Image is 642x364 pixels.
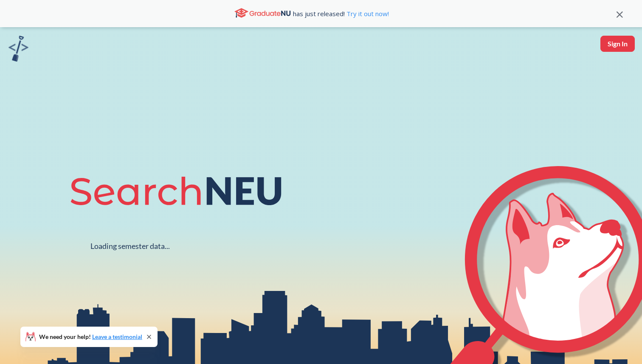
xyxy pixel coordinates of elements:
[39,334,142,340] span: We need your help!
[92,333,142,340] a: Leave a testimonial
[293,9,389,18] span: has just released!
[8,36,28,64] a: sandbox logo
[90,241,170,251] div: Loading semester data...
[600,36,635,52] button: Sign In
[8,36,28,62] img: sandbox logo
[345,9,389,18] a: Try it out now!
